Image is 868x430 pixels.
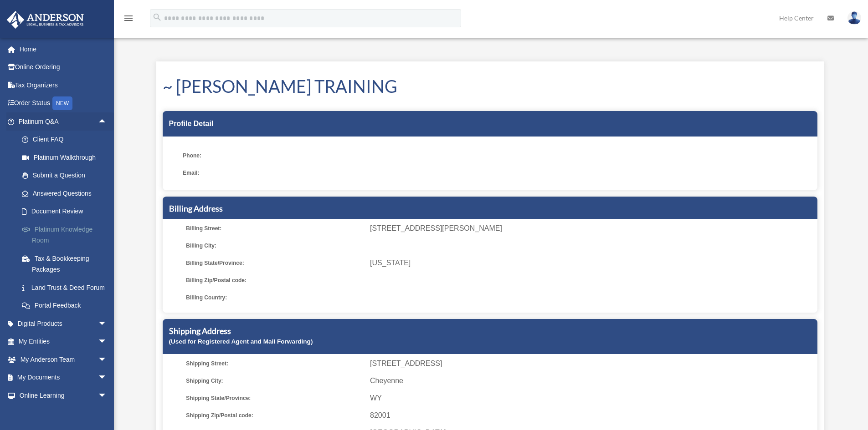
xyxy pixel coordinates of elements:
h5: Shipping Address [169,325,811,337]
span: arrow_drop_down [98,314,116,333]
a: Order StatusNEW [6,94,121,113]
h5: Billing Address [169,203,811,214]
a: Home [6,40,121,58]
a: Document Review [13,202,121,221]
span: Shipping Zip/Postal code: [186,409,364,422]
a: Platinum Knowledge Room [13,220,121,249]
span: Billing Street: [186,222,364,235]
a: Online Ordering [6,58,121,76]
span: Phone: [183,149,360,162]
span: arrow_drop_down [98,369,116,387]
a: Submit a Question [13,167,121,185]
span: arrow_drop_down [98,386,116,405]
a: Online Learningarrow_drop_down [6,386,121,405]
a: Answered Questions [13,184,121,202]
a: Portal Feedback [13,297,121,315]
span: Billing Country: [186,291,364,304]
a: menu [123,16,134,24]
div: NEW [52,96,72,110]
a: Client FAQ [13,131,121,149]
span: Email: [183,167,360,179]
a: My Anderson Teamarrow_drop_down [6,350,121,369]
span: arrow_drop_up [98,112,116,131]
span: [STREET_ADDRESS][PERSON_NAME] [370,222,814,235]
img: Anderson Advisors Platinum Portal [4,11,87,29]
a: Digital Productsarrow_drop_down [6,314,121,333]
span: Shipping State/Province: [186,392,364,405]
span: Billing Zip/Postal code: [186,274,364,287]
a: Tax Organizers [6,76,121,94]
small: (Used for Registered Agent and Mail Forwarding) [169,338,313,345]
a: My Documentsarrow_drop_down [6,369,121,387]
img: User Pic [847,11,861,25]
span: [STREET_ADDRESS] [370,357,814,370]
span: Billing State/Province: [186,257,364,269]
span: Billing City: [186,239,364,252]
div: Profile Detail [163,111,817,137]
span: Cheyenne [370,374,814,387]
a: Tax & Bookkeeping Packages [13,249,121,278]
i: search [152,12,162,22]
a: Platinum Walkthrough [13,148,121,167]
h1: ~ [PERSON_NAME] TRAINING [163,74,817,98]
i: menu [123,13,134,24]
a: Platinum Q&Aarrow_drop_up [6,112,121,131]
a: My Entitiesarrow_drop_down [6,333,121,351]
a: Land Trust & Deed Forum [13,278,121,297]
span: 82001 [370,409,814,422]
span: arrow_drop_down [98,333,116,351]
span: Shipping Street: [186,357,364,370]
span: Shipping City: [186,374,364,387]
span: WY [370,392,814,405]
span: [US_STATE] [370,257,814,269]
span: arrow_drop_down [98,350,116,369]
